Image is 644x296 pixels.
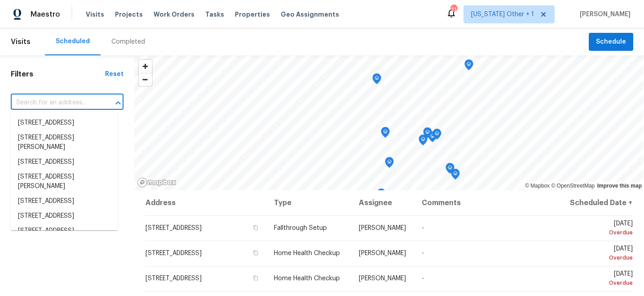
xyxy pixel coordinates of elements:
[471,10,534,19] span: [US_STATE] Other + 1
[446,163,454,177] div: Map marker
[31,10,60,19] span: Maestro
[11,155,118,170] li: [STREET_ADDRESS]
[576,10,631,19] span: [PERSON_NAME]
[112,97,124,109] button: Close
[359,250,406,256] span: [PERSON_NAME]
[464,59,473,73] div: Map marker
[568,228,633,237] div: Overdue
[11,70,105,79] h1: Filters
[145,190,267,215] th: Address
[422,225,424,231] span: -
[11,224,118,238] li: [STREET_ADDRESS]
[115,10,143,19] span: Projects
[596,36,626,48] span: Schedule
[146,250,202,256] span: [STREET_ADDRESS]
[86,10,104,19] span: Visits
[589,33,633,51] button: Schedule
[372,73,381,87] div: Map marker
[274,225,327,231] span: Fallthrough Setup
[205,11,224,18] span: Tasks
[11,170,118,194] li: [STREET_ADDRESS][PERSON_NAME]
[111,37,145,46] div: Completed
[139,60,152,73] button: Zoom in
[422,250,424,256] span: -
[568,246,633,262] span: [DATE]
[235,10,270,19] span: Properties
[11,130,118,155] li: [STREET_ADDRESS][PERSON_NAME]
[11,32,31,52] span: Visits
[568,278,633,287] div: Overdue
[251,274,260,282] button: Copy Address
[11,209,118,224] li: [STREET_ADDRESS]
[419,135,428,148] div: Map marker
[105,70,124,79] div: Reset
[359,225,406,231] span: [PERSON_NAME]
[597,183,642,189] a: Improve this map
[377,188,386,202] div: Map marker
[385,157,394,171] div: Map marker
[146,275,202,282] span: [STREET_ADDRESS]
[359,275,406,282] span: [PERSON_NAME]
[551,183,595,189] a: OpenStreetMap
[381,127,390,141] div: Map marker
[134,55,644,190] canvas: Map
[422,275,424,282] span: -
[432,129,441,143] div: Map marker
[415,190,561,215] th: Comments
[525,183,550,189] a: Mapbox
[274,250,340,256] span: Home Health Checkup
[274,275,340,282] span: Home Health Checkup
[451,169,460,183] div: Map marker
[568,271,633,287] span: [DATE]
[568,253,633,262] div: Overdue
[428,131,437,145] div: Map marker
[56,37,90,46] div: Scheduled
[251,224,260,232] button: Copy Address
[11,194,118,209] li: [STREET_ADDRESS]
[154,10,194,19] span: Work Orders
[137,177,176,188] a: Mapbox homepage
[568,220,633,237] span: [DATE]
[281,10,339,19] span: Geo Assignments
[146,225,202,231] span: [STREET_ADDRESS]
[11,96,98,110] input: Search for an address...
[139,73,152,86] button: Zoom out
[352,190,415,215] th: Assignee
[423,127,432,141] div: Map marker
[11,116,118,130] li: [STREET_ADDRESS]
[450,5,457,14] div: 21
[251,249,260,257] button: Copy Address
[267,190,352,215] th: Type
[561,190,633,215] th: Scheduled Date ↑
